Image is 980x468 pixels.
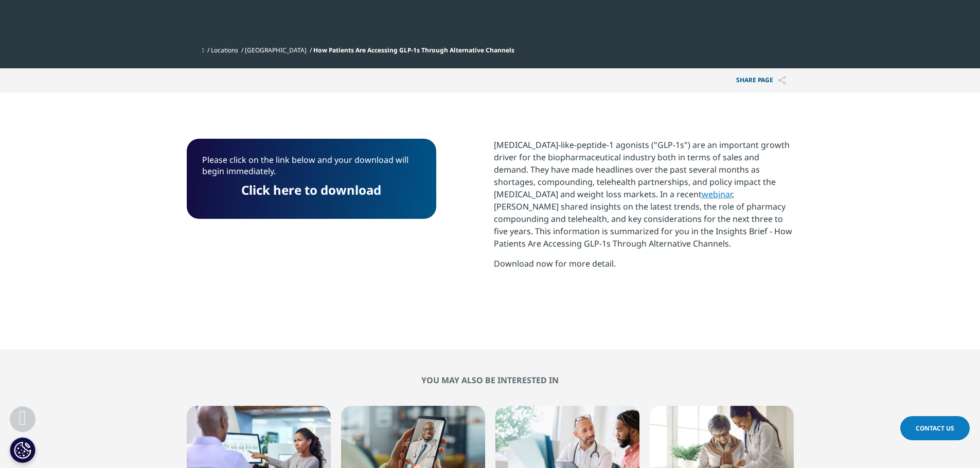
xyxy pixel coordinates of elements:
a: Contact Us [900,416,970,440]
button: Cookies Settings [10,437,35,463]
button: Share PAGEShare PAGE [728,68,794,92]
a: [GEOGRAPHIC_DATA] [245,46,307,54]
a: Click here to download [241,181,381,198]
a: webinar [702,189,732,200]
p: Download now for more detail. [494,257,794,277]
span: How Patients Are Accessing GLP-1s Through Alternative Channels [313,46,514,54]
a: Locations [211,46,238,54]
span: Contact Us [916,424,954,433]
h2: You may also be interested in [187,375,794,385]
p: Share PAGE [728,68,794,92]
p: Please click on the link below and your download will begin immediately. [202,154,421,184]
img: Share PAGE [778,76,786,85]
p: [MEDICAL_DATA]-like-peptide-1 agonists ("GLP-1s") are an important growth driver for the biopharm... [494,139,794,257]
